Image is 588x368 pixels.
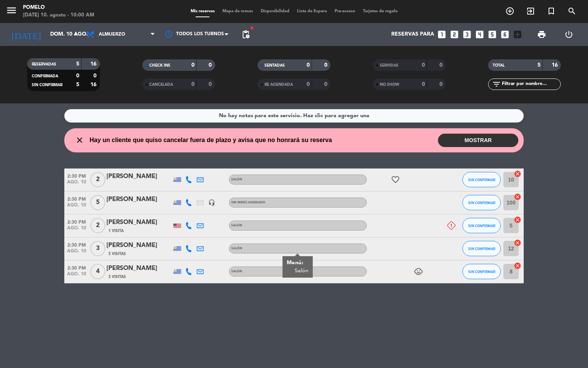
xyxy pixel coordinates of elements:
[567,7,577,16] i: search
[307,82,310,87] strong: 0
[76,61,79,67] strong: 5
[537,30,546,39] span: print
[324,82,329,87] strong: 0
[468,247,495,251] span: SIN CONFIRMAR
[106,240,171,250] div: [PERSON_NAME]
[64,171,89,180] span: 2:30 PM
[108,228,124,234] span: 1 Visita
[449,29,459,39] i: looks_two
[505,7,514,16] i: add_circle_outline
[64,194,89,203] span: 2:30 PM
[208,199,215,206] i: headset_mic
[108,251,126,257] span: 3 Visitas
[106,218,171,227] div: [PERSON_NAME]
[537,62,541,68] strong: 5
[71,30,80,39] i: arrow_drop_down
[219,9,257,13] span: Mapa de mesas
[462,195,501,210] button: SIN CONFIRMAR
[64,217,89,226] span: 2:30 PM
[108,274,126,280] span: 3 Visitas
[64,203,89,211] span: ago. 10
[501,80,560,88] input: Filtrar por nombre...
[414,267,423,276] i: child_care
[265,64,285,67] span: SENTADAS
[547,7,556,16] i: turned_in_not
[295,267,309,275] div: Salón
[514,170,521,178] i: cancel
[492,80,501,89] i: filter_list
[257,9,293,13] span: Disponibilidad
[422,82,425,87] strong: 0
[462,29,472,39] i: looks_3
[149,64,170,67] span: CHECK INS
[6,5,17,16] i: menu
[90,135,332,145] span: Hay un cliente que quiso cancelar fuera de plazo y avisa que no honrará su reserva
[231,178,242,181] span: Salón
[526,7,535,16] i: exit_to_app
[493,64,505,67] span: TOTAL
[23,4,94,11] div: Pomelo
[106,263,171,273] div: [PERSON_NAME]
[437,29,447,39] i: looks_one
[64,226,89,234] span: ago. 10
[191,62,194,68] strong: 0
[462,218,501,233] button: SIN CONFIRMAR
[76,82,79,87] strong: 5
[219,111,369,120] div: No hay notas para este servicio. Haz clic para agregar una
[391,31,434,38] span: Reservas para
[564,30,573,39] i: power_settings_new
[187,9,219,13] span: Mis reservas
[241,30,250,39] span: pending_actions
[487,29,497,39] i: looks_5
[106,195,171,204] div: [PERSON_NAME]
[514,216,521,224] i: cancel
[32,74,58,78] span: CONFIRMADA
[514,262,521,270] i: cancel
[555,23,582,46] div: LOG OUT
[32,83,62,87] span: SIN CONFIRMAR
[250,26,254,30] span: fiber_manual_record
[90,264,105,279] span: 4
[90,61,98,67] strong: 16
[231,224,242,227] span: Salón
[293,9,331,13] span: Lista de Espera
[359,9,402,13] span: Tarjetas de regalo
[191,82,194,87] strong: 0
[231,201,265,204] span: Sin menú asignado
[64,180,89,188] span: ago. 10
[265,83,293,87] span: RE AGENDADA
[500,29,510,39] i: looks_6
[513,29,523,39] i: add_box
[391,175,400,184] i: favorite_border
[462,172,501,187] button: SIN CONFIRMAR
[32,62,56,66] span: RESERVADAS
[514,239,521,247] i: cancel
[76,73,79,79] strong: 0
[75,136,84,145] i: close
[468,270,495,274] span: SIN CONFIRMAR
[380,64,399,67] span: SERVIDAS
[324,62,329,68] strong: 0
[64,263,89,272] span: 2:30 PM
[90,241,105,256] span: 3
[149,83,173,87] span: CANCELADA
[6,26,46,43] i: [DATE]
[380,83,399,87] span: NO SHOW
[64,272,89,280] span: ago. 10
[438,134,518,147] button: MOSTRAR
[468,224,495,228] span: SIN CONFIRMAR
[209,82,213,87] strong: 0
[514,193,521,201] i: cancel
[475,29,485,39] i: looks_4
[287,259,309,267] div: Menú:
[106,172,171,182] div: [PERSON_NAME]
[90,172,105,187] span: 2
[64,249,89,257] span: ago. 10
[99,32,125,37] span: Almuerzo
[90,218,105,233] span: 2
[90,82,98,87] strong: 16
[331,9,359,13] span: Pre-acceso
[231,247,242,250] span: Salón
[468,178,495,182] span: SIN CONFIRMAR
[422,62,425,68] strong: 0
